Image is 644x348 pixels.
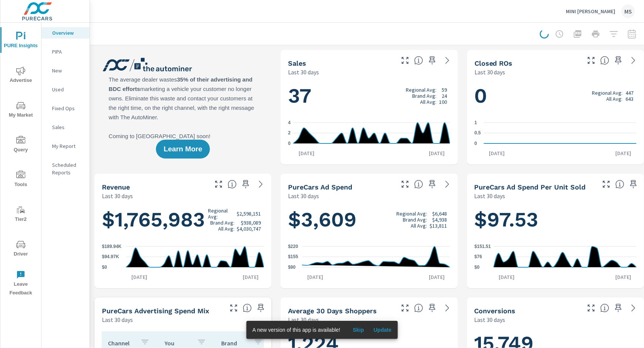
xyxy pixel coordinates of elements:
h5: Average 30 Days Shoppers [288,307,377,315]
span: Tier2 [3,205,39,224]
h5: PureCars Ad Spend [288,183,352,191]
button: Skip [346,324,370,336]
p: Regional Avg: [396,211,427,217]
span: Number of vehicles sold by the dealership over the selected date range. [Source: This data is sou... [414,56,423,65]
h1: $1,765,983 [102,207,264,233]
p: Last 30 days [475,315,505,324]
p: Brand Avg: [412,93,436,99]
text: 0.5 [475,131,481,136]
p: Overview [52,29,83,37]
p: Brand Avg: [210,220,234,226]
a: See more details in report [255,178,267,190]
p: Regional Avg: [592,90,622,96]
div: Sales [42,122,89,133]
p: [DATE] [484,149,510,157]
a: See more details in report [441,54,453,66]
p: [DATE] [126,273,153,281]
span: Save this to your personalized report [255,302,267,314]
span: Query [3,136,39,154]
span: Save this to your personalized report [426,178,438,190]
p: [DATE] [293,149,320,157]
p: $2,598,151 [237,211,261,217]
text: 0 [475,141,477,146]
text: 2 [288,131,291,136]
span: Tools [3,171,39,189]
h5: PureCars Ad Spend Per Unit Sold [475,183,586,191]
button: Make Fullscreen [399,302,411,314]
p: 59 [442,87,447,93]
text: $76 [475,254,482,259]
a: See more details in report [627,54,639,66]
h5: PureCars Advertising Spend Mix [102,307,209,315]
button: Make Fullscreen [399,54,411,66]
p: Sales [52,123,83,131]
text: $0 [475,265,480,270]
p: Last 30 days [288,68,319,77]
span: The number of dealer-specified goals completed by a visitor. [Source: This data is provided by th... [600,303,609,313]
span: Save this to your personalized report [612,302,624,314]
text: $90 [288,265,296,270]
span: PURE Insights [3,32,39,50]
p: $4,030,747 [237,226,261,232]
span: Save this to your personalized report [426,54,438,66]
p: 447 [626,90,633,96]
text: 4 [288,120,291,125]
p: 24 [442,93,447,99]
p: Last 30 days [288,315,319,324]
p: Scheduled Reports [52,161,83,176]
button: Make Fullscreen [228,302,240,314]
span: Update [373,326,391,333]
span: Total sales revenue over the selected date range. [Source: This data is sourced from the dealer’s... [228,180,237,189]
div: Used [42,84,89,95]
h1: 37 [288,83,450,109]
text: $220 [288,244,298,249]
p: [DATE] [302,273,328,281]
a: See more details in report [627,302,639,314]
div: My Report [42,140,89,152]
span: A rolling 30 day total of daily Shoppers on the dealership website, averaged over the selected da... [414,303,423,313]
text: $94.97K [102,254,119,260]
p: Regional Avg: [406,87,436,93]
p: 643 [626,96,633,102]
p: Last 30 days [288,191,319,200]
span: Leave Feedback [3,270,39,297]
p: All Avg: [218,226,234,232]
p: Used [52,86,83,93]
span: Total cost of media for all PureCars channels for the selected dealership group over the selected... [414,180,423,189]
span: Save this to your personalized report [627,178,639,190]
p: PIPA [52,48,83,55]
p: Last 30 days [475,191,505,200]
p: [DATE] [424,273,450,281]
div: Overview [42,27,89,38]
p: All Avg: [606,96,622,102]
text: $189.94K [102,244,122,249]
button: Update [370,324,394,336]
a: See more details in report [441,178,453,190]
p: $6,648 [433,211,447,217]
text: $155 [288,254,298,259]
p: $4,938 [433,217,447,223]
div: New [42,65,89,76]
span: This table looks at how you compare to the amount of budget you spend per channel as opposed to y... [243,303,252,313]
button: Make Fullscreen [600,178,612,190]
p: MINI [PERSON_NAME] [566,8,615,15]
button: Make Fullscreen [585,54,597,66]
a: See more details in report [441,302,453,314]
h1: $3,609 [288,207,450,233]
h1: $97.53 [475,207,636,233]
p: Brand [221,339,248,347]
p: Channel [108,339,134,347]
h5: Revenue [102,183,130,191]
div: Fixed Ops [42,103,89,114]
div: nav menu [0,23,41,300]
span: Average cost of advertising per each vehicle sold at the dealer over the selected date range. The... [615,180,624,189]
div: MS [621,5,635,18]
h1: 0 [475,83,636,109]
p: New [52,67,83,74]
p: You [165,339,191,347]
h5: Conversions [475,307,516,315]
p: All Avg: [420,99,436,105]
span: Skip [349,326,367,333]
span: Number of Repair Orders Closed by the selected dealership group over the selected time range. [So... [600,56,609,65]
span: Save this to your personalized report [426,302,438,314]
